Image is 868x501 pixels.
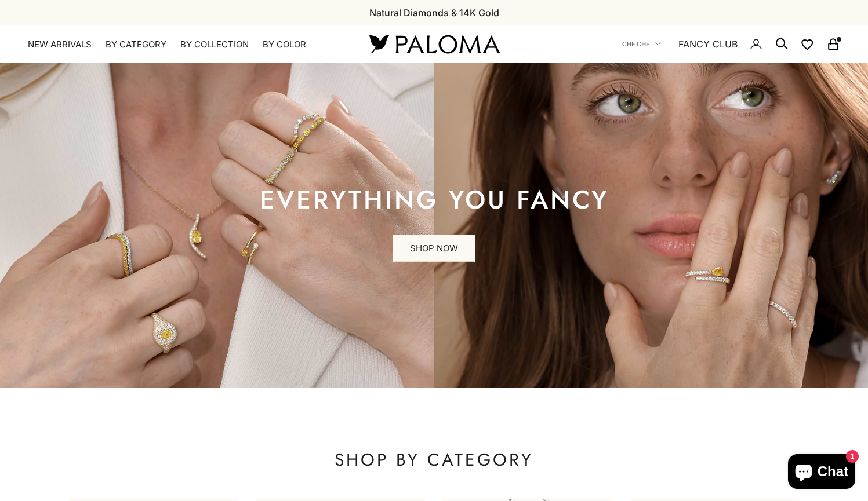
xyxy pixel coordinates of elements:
summary: By Collection [180,39,249,50]
inbox-online-store-chat: Shopify online store chat [785,454,859,492]
a: NEW ARRIVALS [28,39,92,50]
a: FANCY CLUB [678,36,738,52]
p: EVERYTHING YOU FANCY [260,188,609,211]
p: SHOP BY CATEGORY [69,448,799,471]
button: CHF CHF [622,39,661,49]
summary: By Category [106,39,166,50]
span: CHF CHF [622,39,649,49]
p: Natural Diamonds & 14K Gold [369,5,499,20]
nav: Secondary navigation [622,25,840,63]
summary: By Color [263,39,306,50]
a: SHOP NOW [393,235,475,262]
nav: Primary navigation [28,39,342,50]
